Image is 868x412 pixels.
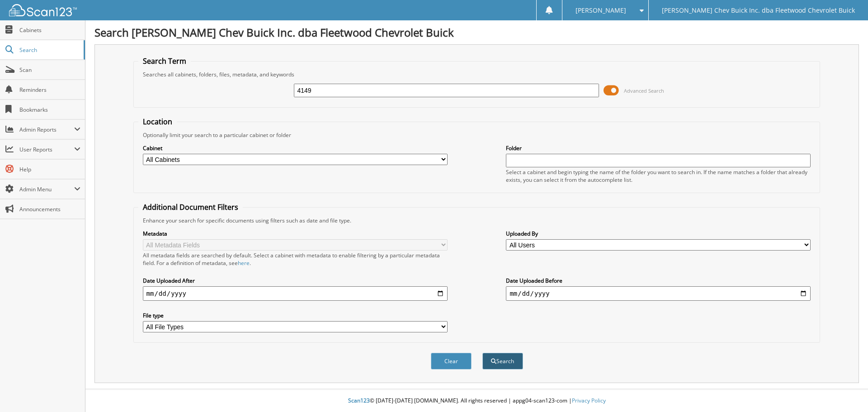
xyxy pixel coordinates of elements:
span: [PERSON_NAME] Chev Buick Inc. dba Fleetwood Chevrolet Buick [662,8,855,13]
label: Cabinet [143,144,448,152]
label: File type [143,312,448,319]
img: scan123-logo-white.svg [9,4,77,16]
div: All metadata fields are searched by default. Select a cabinet with metadata to enable filtering b... [143,251,448,267]
legend: Search Term [138,56,191,66]
input: end [506,286,811,301]
span: Announcements [19,205,80,213]
div: Enhance your search for specific documents using filters such as date and file type. [138,217,816,224]
h1: Search [PERSON_NAME] Chev Buick Inc. dba Fleetwood Chevrolet Buick [94,25,859,40]
a: Privacy Policy [572,397,606,404]
span: Help [19,166,80,173]
a: here [238,259,250,267]
div: © [DATE]-[DATE] [DOMAIN_NAME]. All rights reserved | appg04-scan123-com | [85,390,868,412]
div: Searches all cabinets, folders, files, metadata, and keywords [138,71,816,78]
span: Admin Reports [19,126,74,133]
div: Select a cabinet and begin typing the name of the folder you want to search in. If the name match... [506,168,811,184]
span: Scan123 [348,397,370,404]
span: Bookmarks [19,106,80,114]
legend: Location [138,117,177,127]
button: Search [482,353,523,369]
label: Folder [506,144,811,152]
span: Admin Menu [19,185,74,193]
label: Uploaded By [506,230,811,237]
span: Advanced Search [624,87,664,94]
label: Date Uploaded Before [506,277,811,284]
button: Clear [431,353,472,369]
div: Optionally limit your search to a particular cabinet or folder [138,131,816,139]
input: start [143,286,448,301]
span: Scan [19,66,80,74]
span: Search [19,46,79,54]
label: Date Uploaded After [143,277,448,284]
span: Reminders [19,86,80,94]
label: Metadata [143,230,448,237]
span: Cabinets [19,26,80,34]
span: User Reports [19,146,74,153]
span: [PERSON_NAME] [576,8,626,13]
iframe: Chat Widget [823,369,868,412]
legend: Additional Document Filters [138,202,243,212]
